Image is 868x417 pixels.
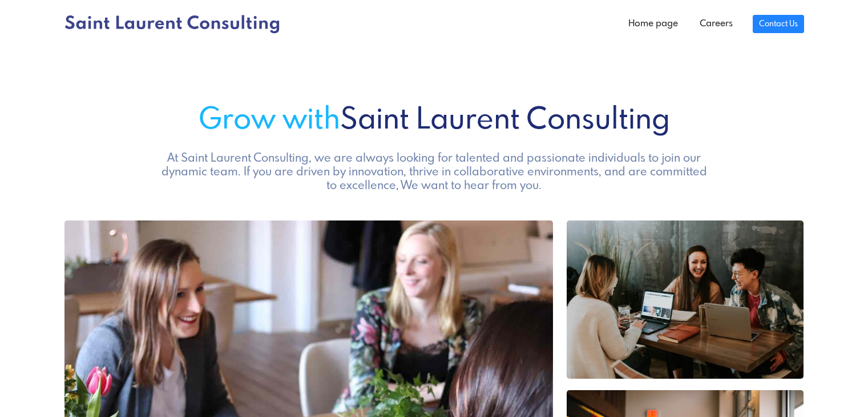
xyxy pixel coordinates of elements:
a: Contact Us [753,15,804,33]
span: Grow with [199,106,340,135]
h5: At Saint Laurent Consulting, we are always looking for talented and passionate individuals to joi... [157,152,712,193]
h1: Saint Laurent Consulting [64,103,804,138]
a: Careers [689,13,744,35]
a: Home page [617,13,689,35]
